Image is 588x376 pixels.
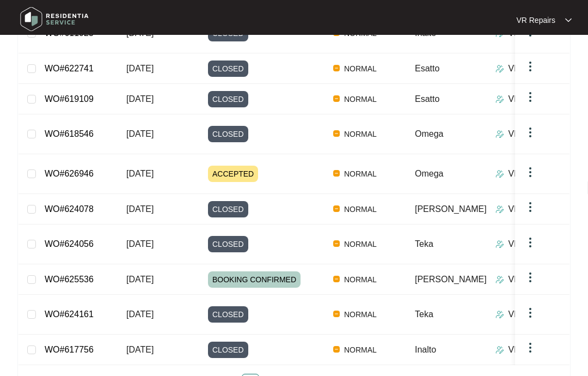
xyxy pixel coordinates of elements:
span: BOOKING CONFIRMED [208,271,301,288]
img: Assigner Icon [495,169,504,178]
img: Assigner Icon [495,345,504,354]
span: [PERSON_NAME] [415,275,487,284]
span: NORMAL [340,62,381,75]
a: WO#625536 [45,275,94,284]
span: Esatto [415,94,439,104]
a: WO#624078 [45,204,94,214]
p: VR Repairs [516,15,555,26]
span: Teka [415,239,433,248]
img: Assigner Icon [495,205,504,214]
span: [PERSON_NAME] [415,204,487,214]
img: Assigner Icon [495,275,504,284]
img: dropdown arrow [524,90,537,104]
p: VR Repairs [509,343,553,356]
p: VR Repairs [509,238,553,251]
img: Vercel Logo [333,240,340,247]
p: VR Repairs [509,128,553,141]
img: dropdown arrow [524,60,537,73]
span: NORMAL [340,128,381,141]
span: NORMAL [340,167,381,180]
span: CLOSED [208,342,248,358]
img: Vercel Logo [333,95,340,102]
a: WO#624161 [45,310,94,319]
span: Esatto [415,64,439,73]
span: CLOSED [208,126,248,142]
img: dropdown arrow [524,271,537,284]
span: CLOSED [208,91,248,107]
p: VR Repairs [509,62,553,75]
p: VR Repairs [509,273,553,286]
span: [DATE] [126,129,154,138]
img: dropdown arrow [524,341,537,354]
span: NORMAL [340,343,381,356]
img: Vercel Logo [333,65,340,71]
span: CLOSED [208,236,248,252]
span: Omega [415,169,443,178]
img: dropdown arrow [524,201,537,214]
span: Inalto [415,345,436,354]
a: WO#624056 [45,239,94,248]
a: WO#617756 [45,345,94,354]
span: CLOSED [208,60,248,77]
img: Vercel Logo [333,170,340,177]
span: ACCEPTED [208,166,258,182]
span: NORMAL [340,308,381,321]
span: [DATE] [126,169,154,178]
a: WO#618546 [45,129,94,138]
img: Vercel Logo [333,311,340,317]
span: [DATE] [126,94,154,104]
img: dropdown arrow [524,306,537,319]
img: residentia service logo [16,3,93,35]
img: Assigner Icon [495,130,504,138]
p: VR Repairs [509,203,553,216]
span: NORMAL [340,93,381,106]
img: Assigner Icon [495,310,504,319]
span: NORMAL [340,273,381,286]
span: NORMAL [340,238,381,251]
img: Assigner Icon [495,240,504,248]
img: Vercel Logo [333,346,340,353]
img: dropdown arrow [524,126,537,139]
span: CLOSED [208,306,248,323]
img: Vercel Logo [333,276,340,282]
span: [DATE] [126,239,154,248]
span: CLOSED [208,201,248,217]
span: [DATE] [126,275,154,284]
a: WO#622741 [45,64,94,73]
span: [DATE] [126,310,154,319]
span: [DATE] [126,64,154,73]
p: VR Repairs [509,93,553,106]
span: Teka [415,310,433,319]
img: Vercel Logo [333,130,340,137]
span: NORMAL [340,203,381,216]
span: [DATE] [126,345,154,354]
span: Omega [415,129,443,138]
img: Vercel Logo [333,205,340,212]
img: dropdown arrow [524,166,537,179]
img: Assigner Icon [495,64,504,73]
p: VR Repairs [509,308,553,321]
a: WO#619109 [45,94,94,104]
img: Assigner Icon [495,95,504,104]
img: dropdown arrow [524,236,537,249]
img: dropdown arrow [565,17,572,23]
a: WO#626946 [45,169,94,178]
p: VR Repairs [509,167,553,180]
span: [DATE] [126,204,154,214]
